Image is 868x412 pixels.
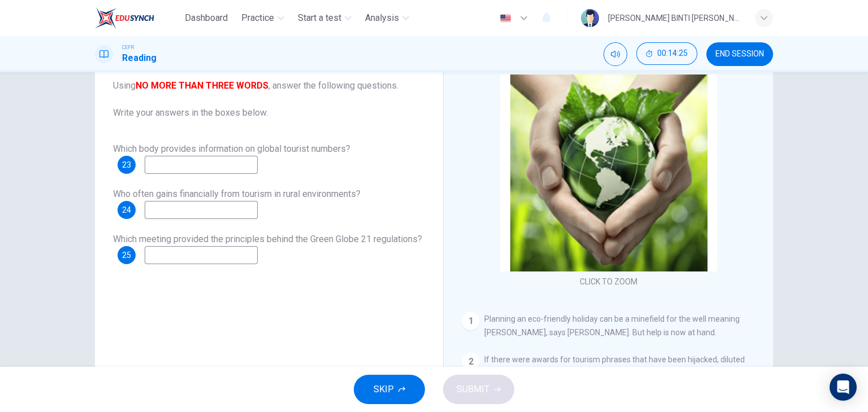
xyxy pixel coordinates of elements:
[136,80,268,91] font: NO MORE THAN THREE WORDS
[462,353,480,371] div: 2
[365,11,399,25] span: Analysis
[241,11,274,25] span: Practice
[113,234,422,244] span: Which meeting provided the principles behind the Green Globe 21 regulations?
[122,161,131,169] span: 23
[657,49,688,58] span: 00:14:25
[361,8,414,28] button: Analysis
[354,375,425,404] button: SKIP
[122,251,131,259] span: 25
[484,314,740,337] span: Planning an eco-friendly holiday can be a minefield for the well meaning [PERSON_NAME], says [PER...
[604,42,627,66] div: Mute
[113,143,350,154] span: Which body provides information on global tourist numbers?
[95,7,154,29] img: EduSynch logo
[122,206,131,214] span: 24
[95,7,180,29] a: EduSynch logo
[636,42,697,65] button: 00:14:25
[462,312,480,330] div: 1
[498,14,513,23] img: en
[293,8,356,28] button: Start a test
[374,382,394,397] span: SKIP
[122,43,134,51] span: CEFR
[706,42,773,66] button: END SESSION
[113,79,425,120] span: Using , answer the following questions. Write your answers in the boxes below.
[298,11,341,25] span: Start a test
[715,50,764,59] span: END SESSION
[581,9,599,27] img: Profile picture
[113,189,361,199] span: Who often gains financially from tourism in rural environments?
[830,374,857,401] div: Open Intercom Messenger
[636,42,697,66] div: Hide
[608,11,741,25] div: [PERSON_NAME] BINTI [PERSON_NAME]
[237,8,289,28] button: Practice
[180,8,232,28] button: Dashboard
[185,11,228,25] span: Dashboard
[122,51,157,65] h1: Reading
